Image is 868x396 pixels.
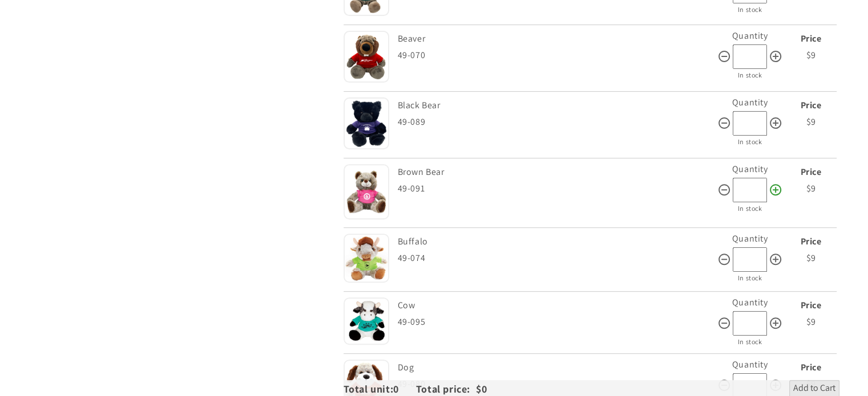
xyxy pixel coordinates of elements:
[344,97,389,149] img: Black Bear
[717,272,782,284] div: In stock
[398,314,717,330] div: 49-095
[344,31,389,83] img: Beaver
[717,3,782,16] div: In stock
[398,181,717,197] div: 49-091
[732,30,768,42] label: Quantity
[785,97,837,114] div: Price
[398,114,717,130] div: 49-089
[393,382,416,395] span: 0
[476,382,487,395] span: $0
[398,164,714,181] div: Brown Bear
[398,360,714,376] div: Dog
[398,31,714,47] div: Beaver
[732,296,768,308] label: Quantity
[398,376,717,393] div: 49-080
[793,382,835,396] span: Add to Cart
[806,116,815,128] span: $9
[717,136,782,148] div: In stock
[732,163,768,175] label: Quantity
[732,96,768,108] label: Quantity
[717,336,782,348] div: In stock
[806,49,815,61] span: $9
[785,164,837,181] div: Price
[398,297,714,314] div: Cow
[785,297,837,314] div: Price
[732,358,768,370] label: Quantity
[398,234,714,250] div: Buffalo
[785,234,837,250] div: Price
[806,182,815,194] span: $9
[806,252,815,264] span: $9
[732,232,768,244] label: Quantity
[344,164,389,219] img: Brown Bear
[717,69,782,81] div: In stock
[785,360,837,376] div: Price
[344,297,389,345] img: Cow
[398,97,714,114] div: Black Bear
[806,316,815,328] span: $9
[398,47,717,64] div: 49-070
[717,202,782,215] div: In stock
[806,378,815,390] span: $9
[398,250,717,267] div: 49-074
[785,31,837,47] div: Price
[344,234,389,283] img: Buffalo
